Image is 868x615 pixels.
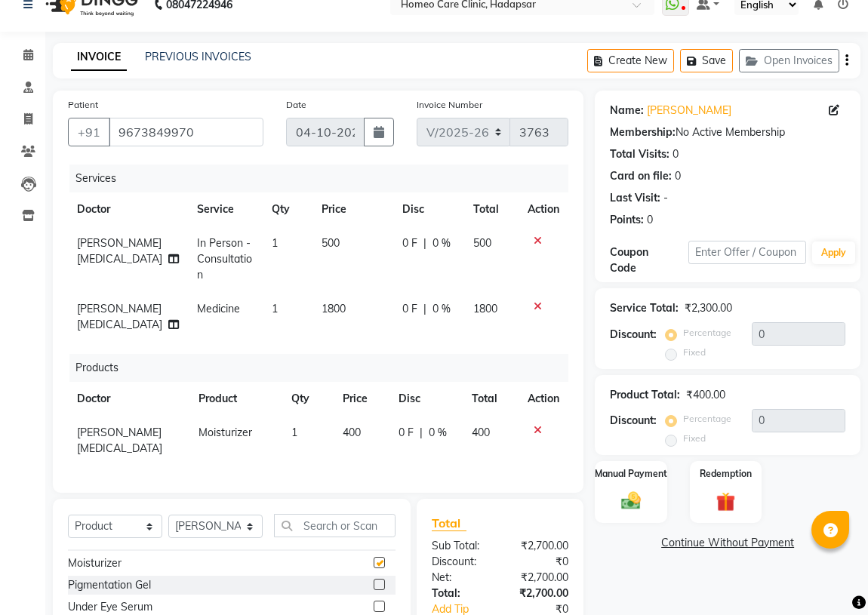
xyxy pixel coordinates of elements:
span: | [423,301,426,317]
span: Moisturizer [199,426,252,439]
div: Services [69,165,580,192]
span: | [423,235,426,251]
th: Doctor [68,192,188,226]
div: 0 [675,168,681,184]
div: Membership: [610,125,676,140]
span: 1800 [473,302,497,315]
span: In Person - Consultation [197,236,252,281]
label: Fixed [683,432,706,445]
span: 1 [272,302,278,315]
label: Patient [68,98,98,112]
div: Last Visit: [610,190,660,206]
img: _gift.svg [710,490,742,514]
label: Date [286,98,306,112]
div: Total: [420,586,500,601]
span: 400 [343,426,361,439]
label: Fixed [683,346,706,359]
label: Percentage [683,326,731,340]
input: Search or Scan [274,514,396,537]
img: _cash.svg [615,490,647,512]
a: PREVIOUS INVOICES [145,50,251,63]
button: Open Invoices [739,49,839,72]
div: Service Total: [610,300,679,316]
th: Total [464,192,519,226]
th: Disc [389,382,463,416]
span: 1 [272,236,278,250]
div: Discount: [610,327,657,343]
span: 400 [472,426,490,439]
div: 0 [647,212,653,228]
div: ₹2,700.00 [500,586,580,601]
th: Qty [282,382,334,416]
span: 0 F [402,301,417,317]
div: Under Eye Serum [68,599,152,615]
div: - [663,190,668,206]
span: [PERSON_NAME][MEDICAL_DATA] [77,302,162,331]
div: No Active Membership [610,125,845,140]
div: Points: [610,212,644,228]
span: | [420,425,423,441]
th: Action [519,192,568,226]
div: Moisturizer [68,555,122,571]
input: Search by Name/Mobile/Email/Code [109,118,263,146]
th: Price [334,382,389,416]
th: Disc [393,192,464,226]
div: ₹2,700.00 [500,538,580,554]
div: Discount: [420,554,500,570]
label: Redemption [700,467,752,481]
span: 0 % [429,425,447,441]
a: [PERSON_NAME] [647,103,731,118]
span: Total [432,515,466,531]
span: 1800 [322,302,346,315]
span: 0 F [402,235,417,251]
span: 0 % [432,301,451,317]
div: Discount: [610,413,657,429]
div: Total Visits: [610,146,669,162]
div: ₹2,700.00 [500,570,580,586]
button: +91 [68,118,110,146]
button: Save [680,49,733,72]
div: Coupon Code [610,244,688,276]
span: Medicine [197,302,240,315]
button: Apply [812,241,855,264]
span: 0 F [399,425,414,441]
div: ₹2,300.00 [685,300,732,316]
span: 500 [473,236,491,250]
span: 0 % [432,235,451,251]
div: ₹400.00 [686,387,725,403]
label: Manual Payment [595,467,667,481]
th: Doctor [68,382,189,416]
th: Price [312,192,393,226]
a: INVOICE [71,44,127,71]
span: 1 [291,426,297,439]
div: Pigmentation Gel [68,577,151,593]
div: Product Total: [610,387,680,403]
div: 0 [673,146,679,162]
th: Service [188,192,263,226]
label: Invoice Number [417,98,482,112]
div: ₹0 [500,554,580,570]
div: Sub Total: [420,538,500,554]
div: Net: [420,570,500,586]
th: Action [519,382,568,416]
th: Qty [263,192,312,226]
span: [PERSON_NAME][MEDICAL_DATA] [77,426,162,455]
span: [PERSON_NAME][MEDICAL_DATA] [77,236,162,266]
th: Total [463,382,519,416]
div: Products [69,354,580,382]
th: Product [189,382,282,416]
label: Percentage [683,412,731,426]
button: Create New [587,49,674,72]
a: Continue Without Payment [598,535,857,551]
div: Name: [610,103,644,118]
div: Card on file: [610,168,672,184]
span: 500 [322,236,340,250]
input: Enter Offer / Coupon Code [688,241,806,264]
